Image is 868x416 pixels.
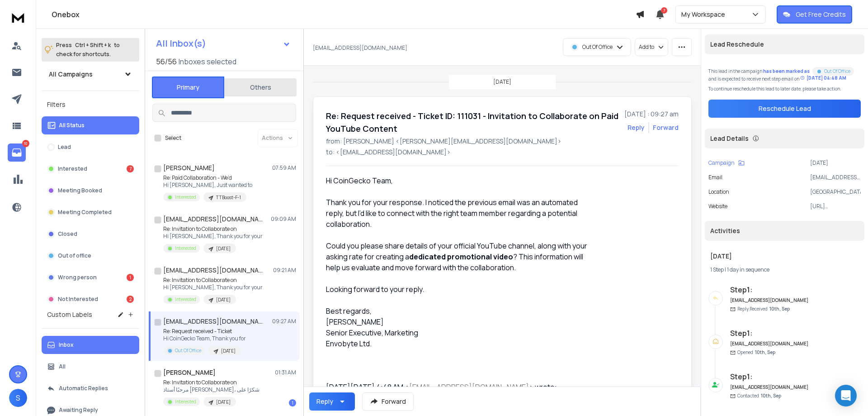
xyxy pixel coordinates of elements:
[710,266,859,273] div: |
[755,349,775,355] span: 10th, Sep
[165,134,181,142] label: Select
[273,267,296,274] p: 09:21 AM
[708,159,735,167] p: Campaign
[58,165,87,172] p: Interested
[326,240,590,273] div: Could you please share details of your official YouTube channel, along with your asking rate for ...
[326,382,590,392] div: [DATE][DATE] 4:48 AM < > wrote:
[730,328,809,339] h6: Step 1 :
[42,182,139,200] button: Meeting Booked
[152,77,224,98] button: Primary
[49,70,93,79] h1: All Campaigns
[216,194,241,201] p: TTBoost-F-1
[409,382,529,392] a: [EMAIL_ADDRESS][DOMAIN_NAME]
[42,358,139,376] button: All
[58,187,102,194] p: Meeting Booked
[179,56,236,67] h3: Inboxes selected
[730,340,809,347] h6: [EMAIL_ADDRESS][DOMAIN_NAME]
[42,336,139,354] button: Inbox
[42,203,139,221] button: Meeting Completed
[163,163,215,172] h1: [PERSON_NAME]
[163,174,252,182] p: Re: Paid Collaboration - We’d
[58,296,98,303] p: Not Interested
[47,310,92,319] h3: Custom Labels
[22,140,29,147] p: 10
[224,77,297,97] button: Others
[42,116,139,134] button: All Status
[163,368,216,377] h1: [PERSON_NAME]
[271,215,296,223] p: 09:09 AM
[42,160,139,178] button: Interested7
[708,203,727,210] p: website
[56,41,120,59] p: Press to check for shortcuts.
[763,68,810,74] span: has been marked as
[727,266,769,273] span: 1 day in sequence
[730,384,809,391] h6: [EMAIL_ADDRESS][DOMAIN_NAME]
[737,349,775,356] p: Opened
[710,40,764,49] p: Lead Reschedule
[708,65,861,82] div: This lead in the campaign and is expected to receive next step email on
[8,143,26,162] a: 10
[309,392,355,411] button: Reply
[708,159,745,167] button: Campaign
[175,194,196,201] p: Interested
[221,348,236,354] p: [DATE]
[313,44,407,52] p: [EMAIL_ADDRESS][DOMAIN_NAME]
[681,10,729,19] p: My Workspace
[796,10,846,19] p: Get Free Credits
[326,197,590,230] div: Thank you for your response. I noticed the previous email was an automated reply, but I’d like to...
[710,134,749,143] p: Lead Details
[58,274,97,281] p: Wrong person
[708,174,722,181] p: Email
[59,341,74,349] p: Inbox
[639,43,654,51] p: Add to
[163,328,246,335] p: Re: Request received - Ticket
[163,225,263,233] p: Re: Invitation to Collaborate on
[710,252,859,261] h1: [DATE]
[156,56,177,67] span: 56 / 56
[42,138,139,156] button: Lead
[42,379,139,397] button: Automatic Replies
[769,306,790,312] span: 10th, Sep
[127,165,134,172] div: 7
[316,397,333,406] div: Reply
[127,296,134,303] div: 2
[824,68,850,75] p: Out Of Office
[163,233,263,240] p: Hi [PERSON_NAME], Thank you for your
[9,9,27,26] img: logo
[272,318,296,325] p: 09:27 AM
[59,363,66,370] p: All
[59,385,108,392] p: Automatic Replies
[326,284,590,295] div: Looking forward to your reply.
[149,34,298,53] button: All Inbox(s)
[59,406,98,414] p: Awaiting Reply
[800,75,846,81] div: [DATE] 04:48 AM
[163,386,259,393] p: مرحبًا أستاذ [PERSON_NAME]، شكرًا على
[163,215,263,224] h1: [EMAIL_ADDRESS][DOMAIN_NAME]
[42,290,139,308] button: Not Interested2
[730,371,809,382] h6: Step 1 :
[216,399,231,406] p: [DATE]
[326,175,590,186] div: Hi CoinGecko Team,
[362,392,414,411] button: Forward
[710,266,724,273] span: 1 Step
[708,86,861,92] p: To continue reschedule this lead to later date, please take action.
[275,369,296,376] p: 01:31 AM
[761,392,781,399] span: 10th, Sep
[493,78,511,86] p: [DATE]
[661,7,667,14] span: 7
[705,221,864,241] div: Activities
[163,182,252,189] p: Hi [PERSON_NAME], Just wanted to
[175,296,196,303] p: Interested
[175,347,201,354] p: Out Of Office
[289,399,296,406] div: 1
[627,123,645,132] button: Reply
[272,164,296,172] p: 07:59 AM
[42,268,139,287] button: Wrong person1
[58,230,77,238] p: Closed
[810,159,861,167] p: [DATE]
[810,188,861,196] p: [GEOGRAPHIC_DATA]
[175,398,196,405] p: Interested
[163,317,263,326] h1: [EMAIL_ADDRESS][DOMAIN_NAME]
[326,137,679,146] p: from: [PERSON_NAME] <[PERSON_NAME][EMAIL_ADDRESS][DOMAIN_NAME]>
